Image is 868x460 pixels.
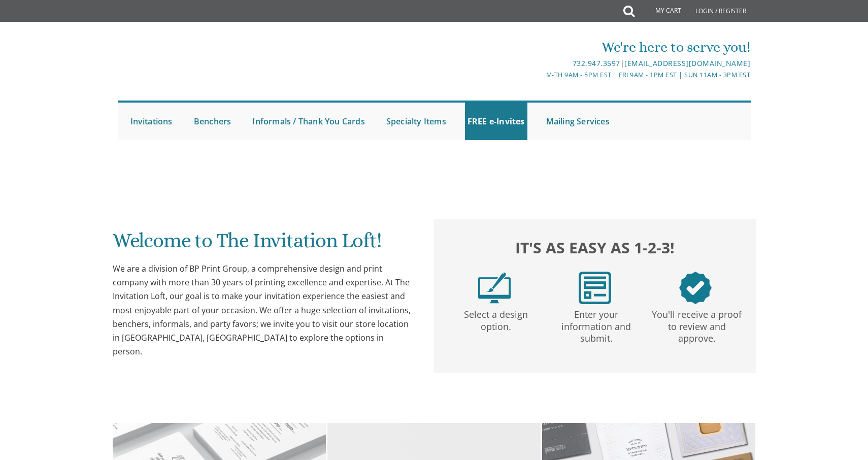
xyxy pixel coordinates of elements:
div: We're here to serve you! [329,37,750,57]
a: Invitations [128,103,175,140]
a: Specialty Items [384,103,449,140]
a: 732.947.3597 [573,58,620,68]
h1: Welcome to The Invitation Loft! [113,229,414,259]
a: Benchers [191,103,234,140]
img: step1.png [478,272,511,304]
p: Select a design option. [448,304,544,333]
a: FREE e-Invites [465,103,527,140]
div: We are a division of BP Print Group, a comprehensive design and print company with more than 30 y... [113,262,414,358]
a: Informals / Thank You Cards [250,103,367,140]
p: Enter your information and submit. [548,304,645,345]
a: My Cart [633,1,688,21]
div: M-Th 9am - 5pm EST | Fri 9am - 1pm EST | Sun 11am - 3pm EST [329,70,750,80]
p: You'll receive a proof to review and approve. [649,304,745,345]
img: step2.png [579,272,611,304]
div: | [329,57,750,70]
h2: It's as easy as 1-2-3! [444,236,746,259]
a: Mailing Services [544,103,612,140]
img: step3.png [679,272,712,304]
a: [EMAIL_ADDRESS][DOMAIN_NAME] [624,58,750,68]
